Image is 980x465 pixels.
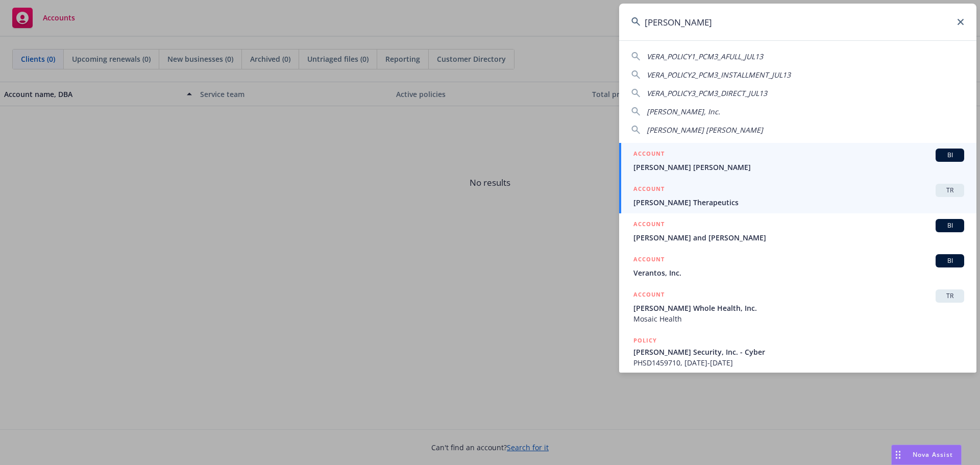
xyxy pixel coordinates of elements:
[633,162,964,173] span: [PERSON_NAME] [PERSON_NAME]
[633,303,964,313] span: [PERSON_NAME] Whole Health, Inc.
[633,197,964,208] span: [PERSON_NAME] Therapeutics
[940,186,960,195] span: TR
[619,213,976,249] a: ACCOUNTBI[PERSON_NAME] and [PERSON_NAME]
[940,291,960,301] span: TR
[619,143,976,178] a: ACCOUNTBI[PERSON_NAME] [PERSON_NAME]
[619,249,976,284] a: ACCOUNTBIVerantos, Inc.
[647,70,791,80] span: VERA_POLICY2_PCM3_INSTALLMENT_JUL13
[619,4,976,40] input: Search...
[892,445,904,464] div: Drag to move
[619,178,976,213] a: ACCOUNTTR[PERSON_NAME] Therapeutics
[633,219,665,231] h5: ACCOUNT
[940,151,960,160] span: BI
[619,330,976,374] a: POLICY[PERSON_NAME] Security, Inc. - CyberPHSD1459710, [DATE]-[DATE]
[633,335,657,346] h5: POLICY
[891,445,962,465] button: Nova Assist
[633,347,964,357] span: [PERSON_NAME] Security, Inc. - Cyber
[633,267,964,278] span: Verantos, Inc.
[913,450,953,459] span: Nova Assist
[647,125,763,135] span: [PERSON_NAME] [PERSON_NAME]
[647,88,767,98] span: VERA_POLICY3_PCM3_DIRECT_JUL13
[619,284,976,330] a: ACCOUNTTR[PERSON_NAME] Whole Health, Inc.Mosaic Health
[940,221,960,230] span: BI
[633,313,964,324] span: Mosaic Health
[633,254,665,266] h5: ACCOUNT
[633,232,964,243] span: [PERSON_NAME] and [PERSON_NAME]
[633,289,665,302] h5: ACCOUNT
[647,52,763,61] span: VERA_POLICY1_PCM3_AFULL_JUL13
[647,107,720,116] span: [PERSON_NAME], Inc.
[633,149,665,161] h5: ACCOUNT
[633,184,665,196] h5: ACCOUNT
[633,357,964,368] span: PHSD1459710, [DATE]-[DATE]
[940,256,960,265] span: BI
